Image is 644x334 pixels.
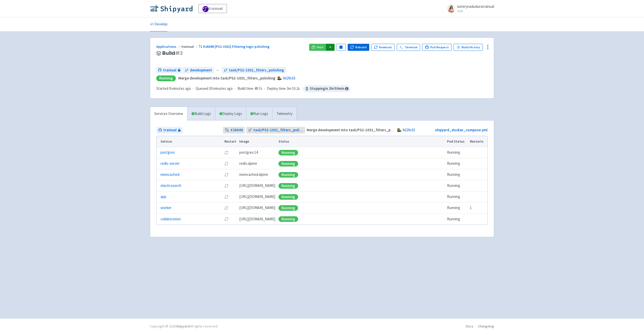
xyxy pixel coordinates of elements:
[223,127,245,134] a: #26049
[198,4,227,13] a: trainual
[278,161,298,166] div: Running
[156,75,176,81] div: Running
[239,183,275,189] span: [DOMAIN_NAME][URL]
[239,205,275,211] span: [DOMAIN_NAME][URL]
[317,45,324,49] span: Visit
[176,324,189,328] a: Shipyard
[253,127,303,133] span: task/PS2-1031_filters_polishing
[287,86,300,92] span: 3m 53.2s
[446,202,468,214] td: Running
[163,127,177,133] span: trainual
[239,172,268,178] span: memcached:alpine
[223,136,238,147] th: Restart
[239,150,258,155] span: postgres:14
[246,127,305,134] a: task/PS2-1031_filters_polishing
[224,184,228,188] button: Restart pod
[478,324,494,328] a: Changelog
[150,324,218,329] div: Copyright © 2025 All rights reserved.
[169,86,191,91] time: 9 minutes ago
[187,107,215,121] a: Build Logs
[156,136,223,147] th: Service
[156,85,350,92] div: · · ·
[468,136,488,147] th: Restarts
[222,67,286,74] a: task/PS2-1031_filters_polishing
[230,127,243,133] strong: # 26049
[160,161,180,166] a: redis-server
[175,50,183,57] span: # 2
[444,5,494,13] a: katerynaduduratrainual User
[278,172,298,178] div: Running
[466,324,473,328] a: Docs
[196,86,233,91] span: Queued
[348,44,369,51] button: Rebuild
[403,128,415,132] a: 9d29c63
[454,44,483,51] a: Build History
[224,206,228,210] button: Restart pod
[446,180,468,191] td: Running
[457,9,494,13] small: User
[224,151,228,155] button: Restart pod
[224,195,228,199] button: Restart pod
[156,44,181,49] a: Applications
[215,107,246,121] a: Deploy Logs
[278,183,298,189] div: Running
[239,161,257,166] span: redis:alpine
[183,67,214,74] a: development
[446,147,468,158] td: Running
[160,183,181,189] a: elasticsearch
[239,194,275,200] span: [DOMAIN_NAME][URL]
[446,214,468,225] td: Running
[239,216,275,222] span: [DOMAIN_NAME][URL]
[160,172,179,178] a: memcached
[267,86,286,92] span: Deploy time
[468,202,488,214] td: 1
[278,194,298,200] div: Running
[160,150,175,155] a: postgres
[160,205,172,211] a: worker
[238,136,277,147] th: Image
[150,107,187,121] a: Services Overview
[277,136,446,147] th: Status
[422,44,452,51] a: Pull Request
[303,85,350,92] span: Stopping in 2 hr 50 min
[160,216,181,222] a: collaboration
[181,44,199,49] span: trainual
[307,128,404,132] strong: Merge development into task/PS2-1031_filters_polishing
[446,136,468,147] th: Pod Status
[309,44,326,51] a: Visit
[446,169,468,180] td: Running
[446,191,468,202] td: Running
[457,4,494,9] span: katerynaduduratrainual
[272,107,297,121] a: Telemetry
[190,67,212,73] span: development
[156,86,191,91] span: Started
[278,150,298,155] div: Running
[150,17,168,31] a: Develop
[229,67,284,73] span: task/PS2-1031_filters_polishing
[199,44,270,49] a: #26049 [PS2-1031] Filtering logic polishing
[397,44,420,51] a: Terminal
[216,67,220,73] span: ←
[371,44,395,51] button: Rowboat
[254,86,262,92] span: 49.7s
[237,86,253,92] span: Build time
[278,216,298,222] div: Running
[162,50,183,56] span: Build
[156,67,182,74] a: trainual
[283,76,295,80] a: 9d29c63
[156,127,183,134] a: trainual
[224,217,228,221] button: Restart pod
[224,162,228,166] button: Restart pod
[435,128,488,132] a: shipyard_docker_compose.yml
[160,194,166,200] a: app
[278,205,298,211] div: Running
[178,76,275,80] strong: Merge development into task/PS2-1031_filters_polishing
[446,158,468,169] td: Running
[209,86,233,91] time: 30 minutes ago
[150,5,192,13] img: Shipyard logo
[224,173,228,177] button: Restart pod
[246,107,272,121] a: Run Logs
[337,44,346,51] button: Pause
[163,67,176,73] span: trainual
